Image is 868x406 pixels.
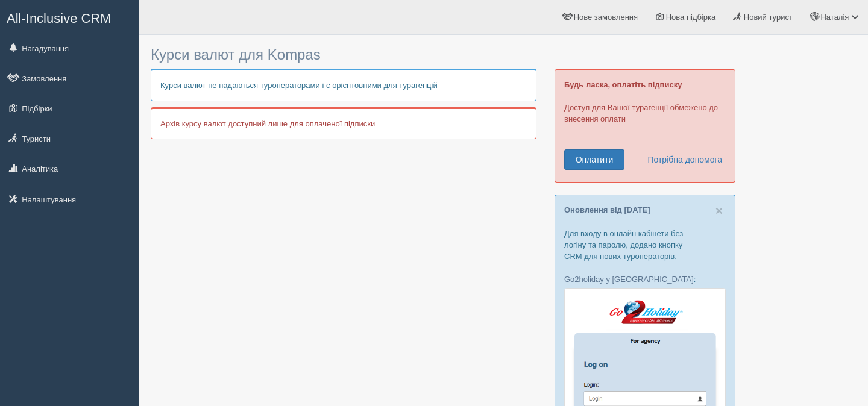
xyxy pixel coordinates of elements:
a: Go2holiday у [GEOGRAPHIC_DATA] [564,275,694,284]
span: Нова підбірка [666,13,716,22]
a: Оновлення від [DATE] [564,205,650,214]
div: Доступ для Вашої турагенції обмежено до внесення оплати [555,69,735,183]
button: Close [715,204,723,217]
b: Будь ласка, оплатіть підписку [564,80,682,89]
span: Наталія [820,13,849,22]
p: Для входу в онлайн кабінети без логіну та паролю, додано кнопку CRM для нових туроператорів. [564,228,726,262]
h3: Курси валют для Kompas [151,47,536,63]
span: Новий турист [744,13,793,22]
span: × [715,204,723,217]
a: Потрібна допомога [640,149,723,170]
a: All-Inclusive CRM [1,1,138,34]
span: Нове замовлення [574,13,638,22]
p: : [564,273,726,285]
span: All-Inclusive CRM [7,11,112,26]
p: Курси валют не надаються туроператорами і є орієнтовними для турагенцій [151,69,536,101]
a: Оплатити [564,149,624,170]
p: Архів курсу валют доступний лише для оплаченої підписки [151,107,536,139]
